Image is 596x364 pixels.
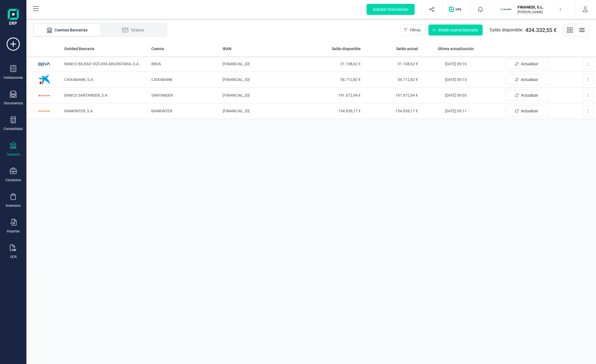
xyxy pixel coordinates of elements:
[428,25,483,36] button: Añadir cuenta bancaria
[151,46,164,51] span: Cuenta
[6,178,21,182] div: Contactos
[223,46,231,51] span: IBAN
[36,71,53,88] img: Imagen de CAIXABANK, S.A.
[220,103,306,119] td: [FINANCIAL_ID]
[449,7,463,12] img: Logo de OPS
[36,103,53,119] img: Imagen de BANKINTER, S.A.
[4,127,23,131] div: Contabilidad
[365,108,418,114] span: 154.838,17 €
[4,75,23,80] div: Validaciones
[365,93,418,98] span: 191.672,94 €
[10,255,17,259] div: OCR
[64,62,140,66] span: BANCO BILBAO VIZCAYA ARGENTARIA, S.A.
[521,93,538,98] span: Actualizar
[8,9,19,26] img: Logo Finanedi
[64,77,94,82] span: CAIXABANK, S.A.
[521,108,538,114] span: Actualizar
[64,46,94,51] span: Entidad Bancaria
[518,4,562,10] p: FINANEDI, S.L.
[445,77,467,82] span: [DATE] 09:15
[445,62,467,66] span: [DATE] 09:16
[438,46,474,51] span: Última actualización
[521,61,538,67] span: Actualizar
[521,77,538,82] span: Actualizar
[7,152,20,157] div: Tesorería
[220,88,306,103] td: [FINANCIAL_ID]
[400,25,425,36] button: Filtros
[7,229,20,233] div: Importar
[505,90,549,101] button: Actualizar
[490,27,523,33] span: Saldo disponible:
[445,1,467,18] button: Logo de OPS
[373,7,408,12] span: Solicitar financiación
[36,87,53,104] img: Imagen de BANCO SANTANDER, S.A.
[151,77,173,82] span: CAIXABANK
[308,61,361,67] span: 31.108,62 €
[332,46,361,51] span: Saldo disponible
[64,93,108,97] span: BANCO SANTANDER, S.A.
[500,3,512,15] img: FI
[438,27,478,33] span: Añadir cuenta bancaria
[505,58,549,69] button: Actualizar
[308,93,361,98] span: 191.672,94 €
[36,56,53,72] img: Imagen de BANCO BILBAO VIZCAYA ARGENTARIA, S.A.
[518,10,562,14] p: [PERSON_NAME]
[111,27,155,33] div: Tarjetas
[308,77,361,82] span: 56.712,82 €
[4,101,23,105] div: Documentos
[220,56,306,72] td: [FINANCIAL_ID]
[505,74,549,85] button: Actualizar
[396,46,418,51] span: Saldo actual
[220,72,306,88] td: [FINANCIAL_ID]
[151,93,173,97] span: SANTANDER
[151,62,161,66] span: BBVA
[365,77,418,82] span: 56.712,82 €
[6,203,21,208] div: Inventario
[445,93,467,97] span: [DATE] 09:05
[525,26,557,34] span: 434.332,55 €
[308,108,361,114] span: 154.838,17 €
[367,4,415,15] button: Solicitar financiación
[45,27,89,33] div: Cuentas Bancarias
[151,109,172,113] span: BANKINTER
[445,109,467,113] span: [DATE] 09:11
[410,27,420,33] span: Filtros
[505,105,549,116] button: Actualizar
[64,109,94,113] span: BANKINTER, S.A.
[498,1,568,18] button: FIFINANEDI, S.L.[PERSON_NAME]
[365,61,418,67] span: 31.108,62 €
